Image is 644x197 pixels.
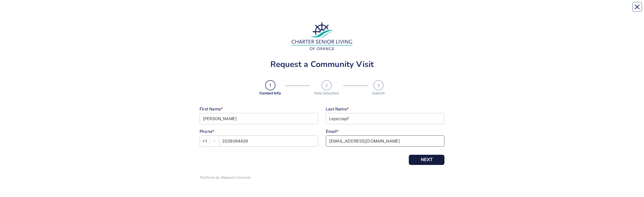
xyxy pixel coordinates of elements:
[373,80,384,90] div: 3
[409,155,444,165] button: NEXT
[314,90,339,96] div: Date Selection
[259,90,281,96] div: Contact Info
[321,80,332,90] div: 2
[632,2,642,12] button: Close
[265,80,275,90] div: 1
[200,175,250,180] div: ProForms by Waypoint Converts
[200,60,444,68] div: Request a Community Visit
[326,129,337,134] span: Email
[200,129,212,134] span: Phone
[290,22,354,52] img: 80c5c31f-30c5-4a5b-ac0b-009c09fab086.jpg
[326,106,347,111] span: Last Name
[200,106,221,111] span: First Name
[372,90,385,96] div: Submit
